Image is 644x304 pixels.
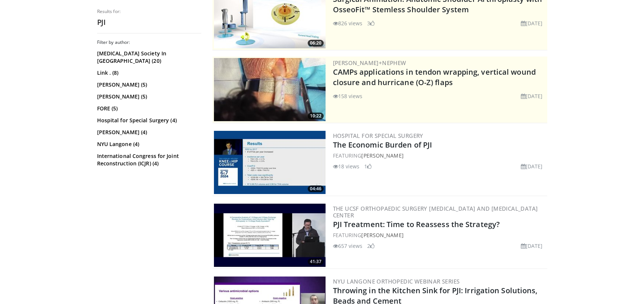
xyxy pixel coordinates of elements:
[367,19,375,27] li: 3
[97,17,201,27] h2: PJI
[333,278,460,285] a: NYU Langone Orthopedic Webinar Series
[521,162,543,170] li: [DATE]
[214,204,326,267] a: 41:37
[97,93,199,100] a: [PERSON_NAME] (5)
[521,242,543,250] li: [DATE]
[333,59,406,67] a: [PERSON_NAME]+Nephew
[308,258,324,265] span: 41:37
[97,81,199,88] a: [PERSON_NAME] (5)
[333,231,546,239] div: FEATURING
[333,205,538,219] a: The UCSF Orthopaedic Surgery [MEDICAL_DATA] and [MEDICAL_DATA] Center
[333,132,423,139] a: Hospital for Special Surgery
[214,131,326,194] a: 04:46
[521,19,543,27] li: [DATE]
[97,152,199,167] a: International Congress for Joint Reconstruction (ICJR) (4)
[97,105,199,112] a: FORE (5)
[333,92,363,100] li: 158 views
[308,113,324,119] span: 10:22
[333,242,363,250] li: 657 views
[333,152,546,159] div: FEATURING
[97,39,201,45] h3: Filter by author:
[364,162,372,170] li: 1
[361,232,403,239] a: [PERSON_NAME]
[97,140,199,148] a: NYU Langone (4)
[333,162,360,170] li: 18 views
[97,9,201,14] p: Results for:
[333,219,500,229] a: PJI Treatment: Time to Reassess the Strategy?
[308,40,324,46] span: 06:20
[367,242,375,250] li: 2
[97,129,199,136] a: [PERSON_NAME] (4)
[308,185,324,192] span: 04:46
[97,69,199,77] a: Link . (8)
[97,117,199,124] a: Hospital for Special Surgery (4)
[97,50,199,65] a: [MEDICAL_DATA] Society In [GEOGRAPHIC_DATA] (20)
[214,58,326,121] a: 10:22
[333,67,536,87] a: CAMPs applications in tendon wrapping, vertical wound closure and hurricane (O-Z) flaps
[361,152,403,159] a: [PERSON_NAME]
[333,140,432,150] a: The Economic Burden of PJI
[214,131,326,194] img: efa37473-e028-42c1-a138-5179beb6ac56.300x170_q85_crop-smart_upscale.jpg
[333,19,363,27] li: 826 views
[214,204,326,267] img: 1aeb8b9a-ca17-43e3-b567-10003b992821.300x170_q85_crop-smart_upscale.jpg
[214,58,326,121] img: 2677e140-ee51-4d40-a5f5-4f29f195cc19.300x170_q85_crop-smart_upscale.jpg
[521,92,543,100] li: [DATE]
